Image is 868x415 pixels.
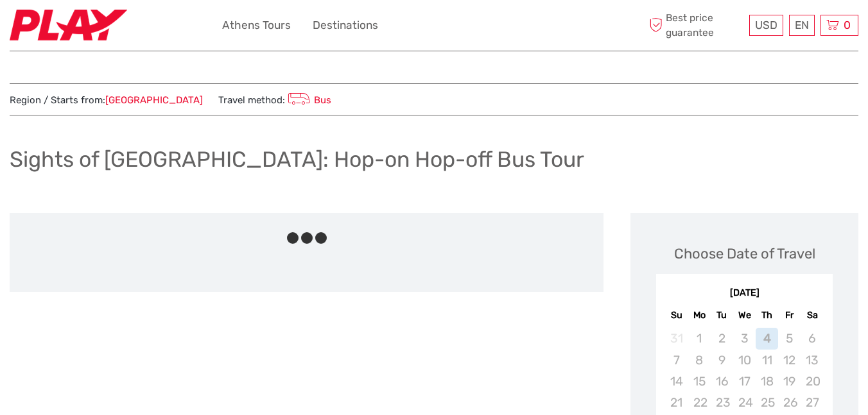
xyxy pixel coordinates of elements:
a: Destinations [313,16,378,35]
div: We [733,307,756,324]
div: Not available Tuesday, September 16th, 2025 [711,371,733,392]
div: Mo [688,307,711,324]
div: Tu [711,307,733,324]
div: Not available Thursday, September 18th, 2025 [756,371,778,392]
div: Fr [778,307,801,324]
div: Sa [801,307,823,324]
div: Not available Friday, September 12th, 2025 [778,350,801,371]
div: Not available Monday, September 15th, 2025 [688,371,711,392]
span: Best price guarantee [647,11,747,39]
div: Not available Wednesday, September 3rd, 2025 [733,328,756,349]
span: Travel method: [218,90,331,108]
div: Not available Saturday, September 27th, 2025 [801,392,823,413]
span: Region / Starts from: [10,94,203,107]
div: Not available Friday, September 26th, 2025 [778,392,801,413]
div: Not available Friday, September 19th, 2025 [778,371,801,392]
div: Not available Thursday, September 25th, 2025 [756,392,778,413]
div: Not available Monday, September 1st, 2025 [688,328,711,349]
div: Not available Sunday, August 31st, 2025 [665,328,688,349]
span: 0 [842,19,853,31]
a: Bus [285,94,331,106]
div: Not available Thursday, September 11th, 2025 [756,350,778,371]
div: Th [756,307,778,324]
div: Not available Friday, September 5th, 2025 [778,328,801,349]
span: USD [755,19,777,31]
div: Not available Wednesday, September 10th, 2025 [733,350,756,371]
div: Not available Saturday, September 20th, 2025 [801,371,823,392]
div: Not available Tuesday, September 9th, 2025 [711,350,733,371]
div: [DATE] [656,287,833,300]
div: Not available Saturday, September 6th, 2025 [801,328,823,349]
div: Su [665,307,688,324]
img: 2467-7e1744d7-2434-4362-8842-68c566c31c52_logo_small.jpg [10,10,127,41]
div: Not available Wednesday, September 24th, 2025 [733,392,756,413]
div: Not available Sunday, September 7th, 2025 [665,350,688,371]
div: Not available Tuesday, September 2nd, 2025 [711,328,733,349]
div: Not available Saturday, September 13th, 2025 [801,350,823,371]
div: Not available Thursday, September 4th, 2025 [756,328,778,349]
div: Not available Tuesday, September 23rd, 2025 [711,392,733,413]
div: Not available Monday, September 22nd, 2025 [688,392,711,413]
a: Athens Tours [222,16,291,35]
div: EN [789,15,815,36]
div: Not available Monday, September 8th, 2025 [688,350,711,371]
div: Choose Date of Travel [674,244,815,264]
a: [GEOGRAPHIC_DATA] [105,94,203,106]
div: Not available Sunday, September 21st, 2025 [665,392,688,413]
div: Not available Sunday, September 14th, 2025 [665,371,688,392]
div: Not available Wednesday, September 17th, 2025 [733,371,756,392]
h1: Sights of [GEOGRAPHIC_DATA]: Hop-on Hop-off Bus Tour [10,146,584,173]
